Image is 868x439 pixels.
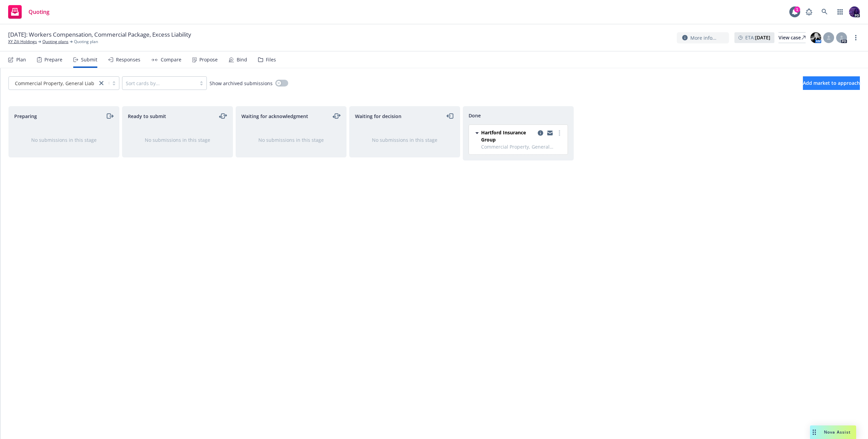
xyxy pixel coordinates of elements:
[333,112,341,120] a: moveLeftRight
[469,112,481,119] span: Done
[555,129,564,137] a: more
[28,9,50,15] span: Quoting
[241,113,308,120] span: Waiting for acknowledgment
[105,112,114,120] a: moveRight
[81,57,97,62] div: Submit
[199,57,218,62] div: Propose
[852,34,860,42] a: more
[833,5,847,19] a: Switch app
[219,112,227,120] a: moveLeftRight
[546,129,554,137] a: copy logging email
[97,79,105,87] a: close
[803,76,860,90] button: Add market to approach
[20,136,108,144] div: No submissions in this stage
[818,5,831,19] a: Search
[237,57,247,62] div: Bind
[355,113,401,120] span: Waiting for decision
[802,5,816,19] a: Report a Bug
[44,57,62,62] div: Prepare
[360,136,449,144] div: No submissions in this stage
[810,425,856,439] button: Nova Assist
[8,39,37,45] a: XY Zili Holdings
[824,429,851,435] span: Nova Assist
[128,113,166,120] span: Ready to submit
[755,34,770,41] strong: [DATE]
[794,6,800,13] div: 1
[247,136,335,144] div: No submissions in this stage
[14,113,37,120] span: Preparing
[116,57,140,62] div: Responses
[481,129,535,143] span: Hartford Insurance Group
[16,57,26,62] div: Plan
[12,80,94,87] span: Commercial Property, General Liability, ...
[745,34,770,41] span: ETA :
[481,143,564,150] span: Commercial Property, General Liability, Workers' Compensation, Excess
[8,31,191,39] span: [DATE]: Workers Compensation, Commercial Package, Excess Liability
[810,425,818,439] div: Drag to move
[42,39,68,45] a: Quoting plans
[133,136,222,144] div: No submissions in this stage
[15,80,109,87] span: Commercial Property, General Liability, ...
[849,6,860,17] img: photo
[810,32,821,43] img: photo
[266,57,276,62] div: Files
[536,129,545,137] a: copy logging email
[690,34,716,41] span: More info...
[210,80,273,87] span: Show archived submissions
[446,112,454,120] a: moveLeft
[161,57,181,62] div: Compare
[677,32,729,43] button: More info...
[74,39,98,45] span: Quoting plan
[5,2,52,21] a: Quoting
[803,80,860,86] span: Add market to approach
[778,32,806,43] a: View case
